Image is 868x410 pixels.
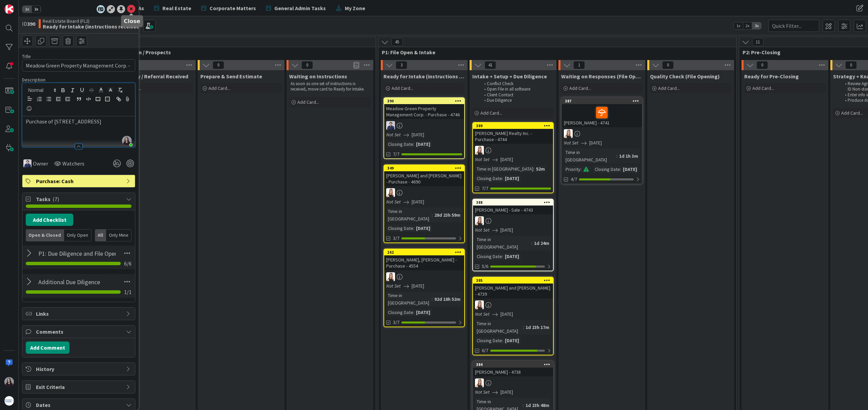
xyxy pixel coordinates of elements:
span: Add Card... [658,85,680,91]
i: Not Set [564,140,578,146]
img: CU [23,159,32,168]
span: Add Card... [392,85,413,91]
a: 388[PERSON_NAME] - Sale - 4743DBNot Set[DATE]Time in [GEOGRAPHIC_DATA]:1d 24mClosing Date:[DATE]5/6 [472,199,554,271]
span: : [620,165,621,173]
span: Real Estate Board (FL2) [43,18,141,24]
span: P1: File Open & Intake [382,49,728,56]
span: ( 7 ) [53,196,59,202]
img: DB [475,378,484,387]
span: 0 [301,61,313,69]
i: Not Set [475,389,490,395]
span: [DATE] [412,131,424,138]
span: Purchase: Cash [36,177,123,185]
div: [DATE] [621,165,639,173]
span: Quality Check (File Opening) [650,73,720,80]
span: 0 [756,61,768,69]
div: DB [473,300,553,309]
span: 3x [752,22,761,29]
span: [DATE] [589,139,602,147]
div: Closing Date [475,175,502,182]
span: [DATE] [500,389,513,396]
a: 390Meadow Green Property Management Corp. - Purchase - 4746CUNot Set[DATE]Closing Date:[DATE]7/7 [383,97,465,159]
span: Prepare & Send Estimate [200,73,262,80]
span: : [413,309,414,316]
i: Not Set [386,283,401,289]
span: 1x [734,22,743,29]
li: Open File in all software [480,86,553,92]
span: Add Card... [209,85,230,91]
input: type card name here... [22,59,135,72]
img: avatar [4,396,14,406]
span: Owner [33,159,48,168]
span: Corporate Matters [210,4,256,12]
span: Exit Criteria [36,383,123,391]
img: DB [564,129,573,138]
div: Time in [GEOGRAPHIC_DATA] [475,165,533,173]
div: 262 [384,249,464,255]
div: Closing Date [475,253,502,260]
div: DB [384,188,464,197]
button: Add Checklist [26,214,73,226]
div: 390 [384,98,464,104]
div: 388 [476,200,553,205]
div: 1d 23h 17m [524,324,551,331]
span: 0 [213,61,224,69]
img: DB [475,300,484,309]
span: 3 [396,61,407,69]
span: 2x [32,6,41,13]
span: My Zone [345,4,365,12]
div: 388 [473,199,553,206]
div: [PERSON_NAME] - 4741 [562,104,642,127]
div: Meadow Green Property Management Corp. - Purchase - 4746 [384,104,464,119]
span: P0: Pre-Open / Prospects [110,49,367,56]
span: 3/7 [393,319,399,326]
a: Corporate Matters [197,2,260,14]
input: Quick Filter... [768,20,819,32]
li: Due Diligence [480,98,553,103]
button: Add Comment [26,341,70,354]
a: 389[PERSON_NAME] Realty Inc. - Purchase - 4744DBNot Set[DATE]Time in [GEOGRAPHIC_DATA]:52mClosing... [472,122,554,193]
div: Time in [GEOGRAPHIC_DATA] [475,320,523,335]
i: Not Set [386,132,401,138]
span: 0 [845,61,857,69]
span: 3/7 [393,235,399,242]
div: [PERSON_NAME], [PERSON_NAME] - Purchase - 4554 [384,255,464,270]
span: New Inquiry / Referral Received [112,73,188,80]
span: 45 [391,38,403,46]
i: Not Set [475,311,490,317]
div: [PERSON_NAME] - Sale - 4743 [473,206,553,214]
div: Time in [GEOGRAPHIC_DATA] [475,236,531,251]
div: [DATE] [414,309,432,316]
span: Add Card... [297,99,319,105]
div: [DATE] [503,337,521,344]
span: : [413,224,414,232]
p: Purchase of [STREET_ADDRESS] [26,118,132,125]
div: 389[PERSON_NAME] Realty Inc. - Purchase - 4744 [473,123,553,144]
span: 5/6 [482,263,488,270]
span: : [523,402,524,409]
div: 385[PERSON_NAME] and [PERSON_NAME] - 4739 [473,277,553,298]
div: [PERSON_NAME] - 4738 [473,368,553,376]
span: 1x [22,6,32,13]
span: [DATE] [500,156,513,163]
div: [DATE] [414,140,432,148]
span: 7/7 [482,185,488,192]
div: Priority [564,165,580,173]
div: 1d 23h 48m [524,402,551,409]
span: 1 [573,61,585,69]
img: DB [475,146,484,155]
div: 1d 1h 3m [617,152,640,160]
div: 349 [384,165,464,171]
span: Links [36,310,123,318]
span: : [432,211,433,219]
span: Waiting on Responses (File Opening) [561,73,643,80]
div: [DATE] [503,253,521,260]
span: 6 / 6 [124,259,132,268]
div: 388[PERSON_NAME] - Sale - 4743 [473,199,553,214]
span: : [533,165,534,173]
li: Client Contact [480,92,553,98]
i: Not Set [475,156,490,162]
span: 41 [485,61,496,69]
span: : [523,324,524,331]
span: General Admin Tasks [274,4,326,12]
